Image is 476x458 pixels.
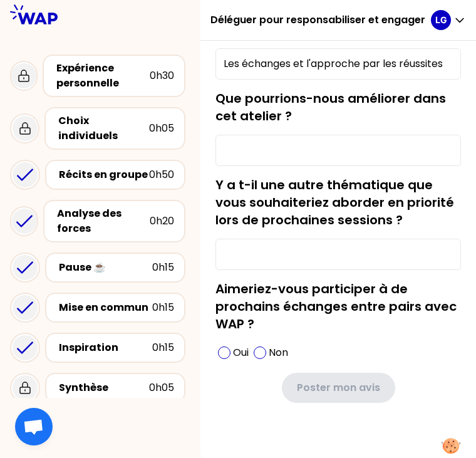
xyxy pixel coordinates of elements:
div: Ouvrir le chat [15,408,53,445]
div: 0h15 [152,300,174,315]
div: 0h30 [150,68,174,83]
p: Non [269,345,288,360]
div: 0h50 [149,167,174,182]
div: Récits en groupe [59,167,149,182]
div: Mise en commun [59,300,152,315]
div: 0h05 [149,380,174,395]
div: Synthèse [59,380,149,395]
button: LG [431,10,466,30]
p: LG [435,14,447,26]
div: 0h15 [152,260,174,275]
button: Poster mon avis [282,373,395,403]
div: 0h15 [152,340,174,355]
div: 0h05 [149,121,174,136]
div: Choix individuels [58,113,149,143]
p: Oui [233,345,249,360]
div: 0h20 [150,214,174,229]
label: Aimeriez-vous participer à de prochains échanges entre pairs avec WAP ? [215,280,457,333]
div: Analyse des forces [57,206,150,236]
label: Que pourrions-nous améliorer dans cet atelier ? [215,90,446,125]
div: Inspiration [59,340,152,355]
label: Y a t-il une autre thématique que vous souhaiteriez aborder en priorité lors de prochaines sessio... [215,176,454,229]
div: Pause ☕️ [59,260,152,275]
div: Expérience personnelle [56,61,150,91]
